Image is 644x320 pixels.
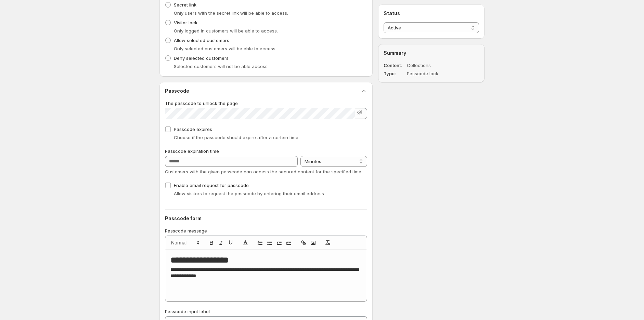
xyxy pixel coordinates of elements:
[165,227,367,234] p: Passcode message
[384,10,479,17] h2: Status
[384,62,405,69] dt: Content:
[165,101,238,106] span: The passcode to unlock the page
[174,135,298,140] span: Choose if the passcode should expire after a certain time
[174,55,229,61] span: Deny selected customers
[174,191,324,196] span: Allow visitors to request the passcode by entering their email address
[174,28,278,34] span: Only logged in customers will be able to access.
[384,50,479,56] h2: Summary
[174,10,288,16] span: Only users with the secret link will be able to access.
[174,64,269,69] span: Selected customers will not be able access.
[165,168,367,175] p: Customers with the given passcode can access the secured content for the specified time.
[174,46,276,51] span: Only selected customers will be able to access.
[384,70,405,77] dt: Type:
[174,2,196,8] span: Secret link
[174,183,249,188] span: Enable email request for passcode
[407,62,460,69] dd: Collections
[165,215,367,222] h2: Passcode form
[165,88,189,94] h2: Passcode
[174,38,229,43] span: Allow selected customers
[165,309,210,314] span: Passcode input label
[407,70,460,77] dd: Passcode lock
[165,148,367,155] p: Passcode expiration time
[174,20,197,25] span: Visitor lock
[174,126,212,132] span: Passcode expires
